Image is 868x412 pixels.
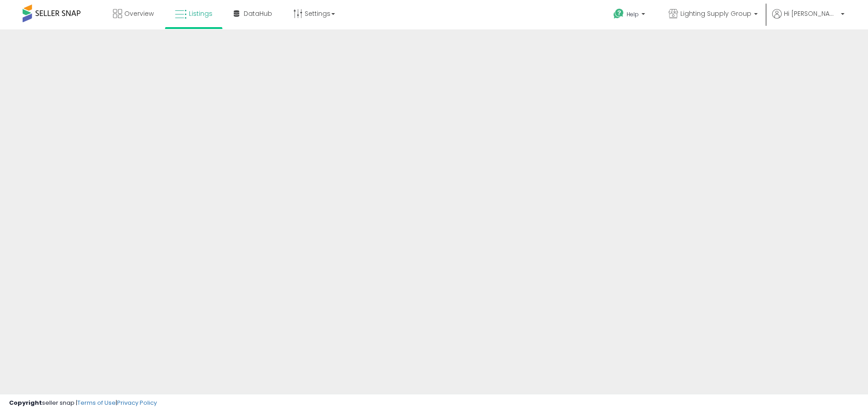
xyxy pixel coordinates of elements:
[189,9,212,18] span: Listings
[680,9,751,18] span: Lighting Supply Group
[627,10,639,18] span: Help
[244,9,272,18] span: DataHub
[77,398,116,407] a: Terms of Use
[772,9,844,29] a: Hi [PERSON_NAME]
[784,9,838,18] span: Hi [PERSON_NAME]
[117,398,157,407] a: Privacy Policy
[613,8,624,19] i: Get Help
[9,399,157,407] div: seller snap | |
[606,1,654,29] a: Help
[124,9,154,18] span: Overview
[9,398,42,407] strong: Copyright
